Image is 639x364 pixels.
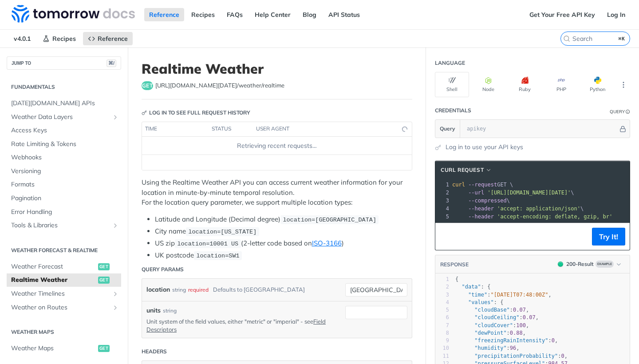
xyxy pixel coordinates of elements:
button: Python [580,72,615,97]
span: Recipes [52,35,76,43]
span: "cloudCover" [474,322,513,328]
span: "[DATE]T07:48:00Z" [491,292,548,298]
span: --compressed [468,198,507,204]
button: Ruby [508,72,542,97]
div: 3 [435,291,449,299]
a: Blog [298,8,321,21]
li: Latitude and Longitude (Decimal degree) [155,214,412,225]
a: FAQs [222,8,248,21]
span: : , [455,314,539,320]
span: location=[US_STATE] [188,229,256,235]
span: : , [455,353,568,359]
i: Information [626,110,630,114]
a: Rate Limiting & Tokens [7,138,121,151]
span: : { [455,299,503,305]
span: Formats [11,180,119,189]
span: 0.07 [523,314,536,320]
th: user agent [253,122,394,136]
a: Access Keys [7,124,121,137]
span: : , [455,330,526,336]
a: API Status [323,8,365,21]
span: Weather Forecast [11,262,96,271]
span: \ [452,198,510,204]
th: time [142,122,209,136]
span: "humidity" [474,345,506,351]
a: ISO-3166 [312,239,342,247]
a: [DATE][DOMAIN_NAME] APIs [7,97,121,110]
span: get [142,81,153,90]
div: string [163,307,177,315]
th: status [209,122,253,136]
span: { [455,276,458,282]
button: Show subpages for Weather Timelines [112,290,119,297]
span: 'accept: application/json' [497,206,580,212]
a: Error Handling [7,206,121,219]
a: Weather Forecastget [7,260,121,273]
span: 0 [561,353,564,359]
span: Access Keys [11,126,119,135]
div: Query Params [142,265,184,273]
div: string [172,283,186,296]
span: "time" [468,292,487,298]
p: Using the Realtime Weather API you can access current weather information for your location in mi... [142,178,412,208]
span: 96 [510,345,516,351]
div: Credentials [435,107,471,115]
div: 1 [435,276,449,283]
span: cURL Request [441,166,484,174]
label: location [146,283,170,296]
div: Query [610,108,625,115]
span: Realtime Weather [11,276,96,285]
div: 4 [435,299,449,306]
span: ⌘/ [106,59,116,67]
span: "data" [461,284,481,290]
span: Example [596,261,614,268]
span: '[URL][DOMAIN_NAME][DATE]' [487,190,571,196]
a: Reference [144,8,184,21]
button: JUMP TO⌘/ [7,56,121,70]
div: 7 [435,322,449,329]
input: apikey [462,120,618,138]
span: 0 [552,337,555,344]
div: Defaults to [GEOGRAPHIC_DATA] [213,283,305,296]
button: RESPONSE [440,260,469,269]
span: Weather Maps [11,344,96,353]
span: location=[GEOGRAPHIC_DATA] [283,217,376,223]
img: Tomorrow.io Weather API Docs [12,5,135,23]
span: Pagination [11,194,119,203]
span: Weather Timelines [11,289,110,298]
button: Show subpages for Weather on Routes [112,304,119,311]
li: US zip (2-letter code based on ) [155,238,412,249]
span: location=10001 US [177,241,238,247]
a: Formats [7,178,121,191]
span: get [98,277,110,284]
button: Node [471,72,505,97]
div: 5 [435,213,450,221]
svg: Search [563,35,570,42]
button: Hide [618,124,627,133]
button: PHP [544,72,578,97]
a: Recipes [38,32,81,45]
span: Tools & Libraries [11,221,110,230]
span: Query [440,125,455,133]
span: \ [452,190,574,196]
span: https://api.tomorrow.io/v4/weather/realtime [155,81,284,90]
span: curl [452,182,465,188]
a: Tools & LibrariesShow subpages for Tools & Libraries [7,219,121,232]
span: "cloudCeiling" [474,314,519,320]
kbd: ⌘K [616,34,627,43]
a: Reference [83,32,133,45]
span: : , [455,292,552,298]
span: : { [455,284,491,290]
span: Rate Limiting & Tokens [11,140,119,149]
button: More Languages [617,78,630,91]
span: : , [455,345,520,351]
span: 0.88 [510,330,523,336]
a: Log In [602,8,630,21]
span: 'accept-encoding: deflate, gzip, br' [497,214,612,220]
span: : , [455,307,529,313]
a: Help Center [250,8,296,21]
a: Weather Data LayersShow subpages for Weather Data Layers [7,111,121,124]
div: 6 [435,314,449,321]
div: 10 [435,344,449,352]
div: 9 [435,337,449,344]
